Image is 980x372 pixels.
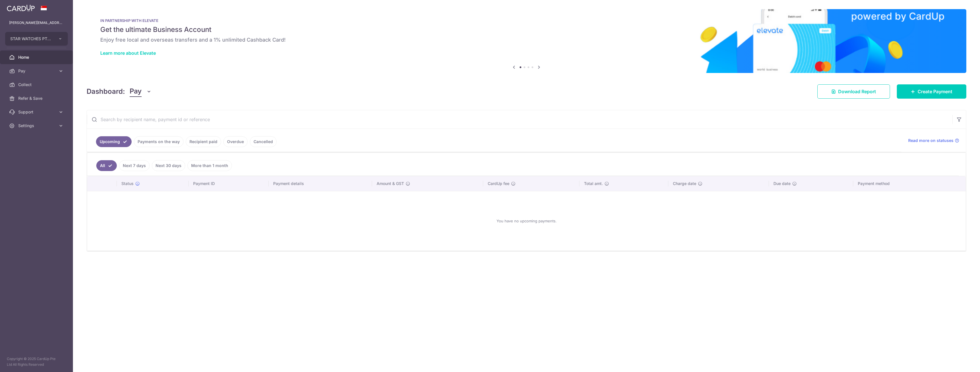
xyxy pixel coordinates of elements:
[96,160,117,171] a: All
[377,181,404,186] span: Amount & GST
[87,9,966,73] img: Renovation banner
[187,160,232,171] a: More than 1 month
[100,50,156,56] a: Learn more about Elevate
[189,176,269,191] th: Payment ID
[87,86,125,97] h4: Dashboard:
[100,18,953,23] p: IN PARTNERSHIP WITH ELEVATE
[130,86,142,97] span: Pay
[488,181,509,186] span: CardUp fee
[18,123,56,129] span: Settings
[152,160,185,171] a: Next 30 days
[121,181,134,186] span: Status
[100,36,953,43] h6: Enjoy free local and overseas transfers and a 1% unlimited Cashback Card!
[134,136,183,147] a: Payments on the way
[18,109,56,115] span: Support
[100,25,953,34] h5: Get the ultimate Business Account
[9,20,64,26] p: [PERSON_NAME][EMAIL_ADDRESS][DOMAIN_NAME]
[908,138,954,143] span: Read more on statuses
[18,95,56,101] span: Refer & Save
[18,54,56,60] span: Home
[223,136,248,147] a: Overdue
[250,136,277,147] a: Cancelled
[269,176,372,191] th: Payment details
[119,160,150,171] a: Next 7 days
[130,86,152,97] button: Pay
[18,68,56,74] span: Pay
[817,84,890,99] a: Download Report
[96,136,132,147] a: Upcoming
[897,84,966,99] a: Create Payment
[5,32,68,46] button: STAR WATCHES PTE LTD
[673,181,696,186] span: Charge date
[87,110,952,129] input: Search by recipient name, payment id or reference
[94,196,959,246] div: You have no upcoming payments.
[908,138,959,143] a: Read more on statuses
[918,88,952,95] span: Create Payment
[10,36,52,42] span: STAR WATCHES PTE LTD
[838,88,876,95] span: Download Report
[584,181,603,186] span: Total amt.
[853,176,966,191] th: Payment method
[7,5,35,11] img: CardUp
[186,136,221,147] a: Recipient paid
[18,82,56,88] span: Collect
[773,181,791,186] span: Due date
